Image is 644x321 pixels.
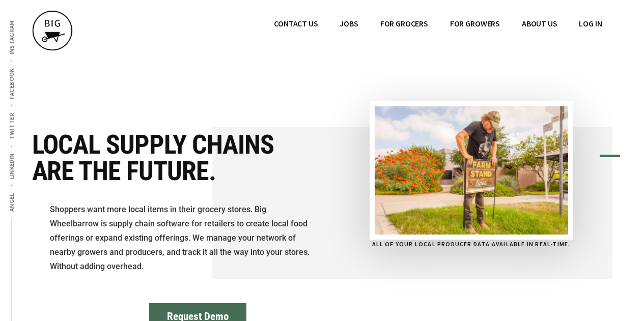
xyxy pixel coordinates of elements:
[522,18,557,28] span: ABOUT US
[370,240,573,249] figcaption: All of your local producer data available in real-time.
[32,10,73,51] img: BIG WHEELBARROW
[340,18,358,28] span: JOBS
[6,147,17,185] a: LinkedIn
[8,20,15,54] span: Instagram
[370,10,438,37] a: FOR GROCERS
[569,10,612,37] a: Log In
[329,10,368,37] a: JOBS
[6,187,17,218] a: Angel
[8,68,15,99] span: Facebook
[8,113,15,140] span: Twitter
[6,62,17,105] a: Facebook
[50,202,314,274] p: Shoppers want more local items in their grocery stores. Big Wheelbarrow is supply chain software ...
[579,18,602,28] span: Log In
[512,10,568,37] a: ABOUT US
[450,18,500,28] span: FOR GROWERS
[6,14,17,61] a: Instagram
[8,153,15,179] span: LinkedIn
[6,107,17,146] a: Twitter
[264,10,328,37] a: CONTACT US
[264,10,612,37] nav: Main
[274,18,318,28] span: CONTACT US
[440,10,510,37] a: FOR GROWERS
[380,18,428,28] span: FOR GROCERS
[32,132,314,185] h1: Local supply chains are the future.
[8,193,15,212] span: Angel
